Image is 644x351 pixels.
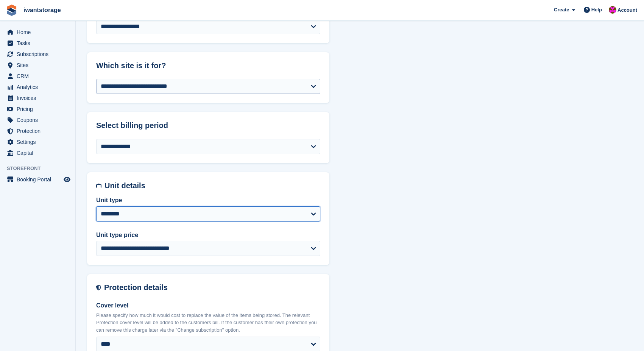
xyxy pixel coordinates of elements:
[4,60,72,70] a: menu
[4,115,72,125] a: menu
[62,175,72,184] a: Preview store
[4,126,72,136] a: menu
[17,174,62,185] span: Booking Portal
[17,137,62,147] span: Settings
[17,115,62,125] span: Coupons
[104,181,320,190] h2: Unit details
[17,148,62,158] span: Capital
[96,312,320,334] p: Please specify how much it would cost to replace the value of the items being stored. The relevan...
[17,104,62,114] span: Pricing
[4,27,72,37] a: menu
[591,6,602,14] span: Help
[17,93,62,103] span: Invoices
[96,231,320,240] label: Unit type price
[96,301,320,310] label: Cover level
[20,4,64,16] a: iwantstorage
[17,27,62,37] span: Home
[6,5,17,16] img: stora-icon-8386f47178a22dfd0bd8f6a31ec36ba5ce8667c1dd55bd0f319d3a0aa187defe.svg
[4,71,72,81] a: menu
[96,196,320,205] label: Unit type
[7,165,75,172] span: Storefront
[617,6,637,14] span: Account
[4,49,72,59] a: menu
[4,82,72,92] a: menu
[17,60,62,70] span: Sites
[4,104,72,114] a: menu
[4,93,72,103] a: menu
[4,38,72,48] a: menu
[96,181,101,190] img: unit-details-icon-595b0c5c156355b767ba7b61e002efae458ec76ed5ec05730b8e856ff9ea34a9.svg
[17,82,62,92] span: Analytics
[17,71,62,81] span: CRM
[4,137,72,147] a: menu
[104,283,320,292] h2: Protection details
[17,126,62,136] span: Protection
[554,6,569,14] span: Create
[609,6,616,14] img: Jonathan
[17,49,62,59] span: Subscriptions
[96,283,101,292] img: insurance-details-icon-731ffda60807649b61249b889ba3c5e2b5c27d34e2e1fb37a309f0fde93ff34a.svg
[96,61,320,70] h2: Which site is it for?
[17,38,62,48] span: Tasks
[96,121,320,130] h2: Select billing period
[4,148,72,158] a: menu
[4,174,72,185] a: menu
